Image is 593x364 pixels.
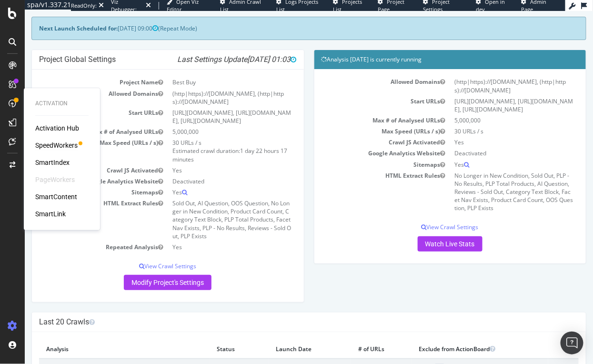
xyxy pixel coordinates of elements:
[143,230,271,241] td: Yes
[297,125,425,136] td: Crawl JS Activated
[297,65,425,84] td: Allowed Domains
[297,212,554,220] p: View Crawl Settings
[14,13,93,21] strong: Next Launch Scheduled for:
[7,5,562,29] div: (Repeat Mode)
[14,65,143,76] td: Project Name
[425,65,554,84] td: (http|https)://[DOMAIN_NAME], (http|https)://[DOMAIN_NAME]
[143,175,271,186] td: Yes
[387,328,523,347] th: Exclude from ActionBoard
[143,77,271,96] td: (http|https)://[DOMAIN_NAME], (http|https)://[DOMAIN_NAME]
[297,159,425,202] td: HTML Extract Rules
[143,126,271,153] td: 30 URLs / s Estimated crawl duration:
[14,306,554,315] h4: Last 20 Crawls
[14,96,143,115] td: Start URLs
[14,328,185,347] th: Analysis
[425,148,554,159] td: Yes
[14,115,143,126] td: Max # of Analysed URLs
[143,65,271,76] td: Best Buy
[297,114,425,125] td: Max Speed (URLs / s)
[244,328,326,347] th: Launch Date
[143,96,271,115] td: [URL][DOMAIN_NAME], [URL][DOMAIN_NAME], [URL][DOMAIN_NAME]
[35,141,78,150] a: SpeedWorkers
[35,158,70,167] a: SmartIndex
[425,125,554,136] td: Yes
[143,164,271,175] td: Deactivated
[35,100,89,108] div: Activation
[143,186,271,230] td: Sold Out, AI Question, OOS Question, No Longer in New Condition, Product Card Count, Category Tex...
[297,43,554,53] h4: Analysis [DATE] is currently running
[185,328,244,347] th: Status
[143,115,271,126] td: 5,000,000
[35,123,79,133] a: Activation Hub
[326,328,387,347] th: # of URLs
[35,209,66,219] a: SmartLink
[425,114,554,125] td: 30 URLs / s
[35,175,75,184] div: PageWorkers
[297,103,425,114] td: Max # of Analysed URLs
[14,175,143,186] td: Sitemaps
[14,43,272,53] h4: Project Global Settings
[425,136,554,147] td: Deactivated
[393,225,458,240] a: Watch Live Stats
[14,77,143,96] td: Allowed Domains
[561,332,583,354] div: Open Intercom Messenger
[297,148,425,159] td: Sitemaps
[148,135,262,152] span: 1 day 22 hours 17 minutes
[35,192,77,202] a: SmartContent
[71,2,97,10] div: ReadOnly:
[14,153,143,164] td: Crawl JS Activated
[14,126,143,153] td: Max Speed (URLs / s)
[425,103,554,114] td: 5,000,000
[93,13,133,21] span: [DATE] 09:00
[99,263,187,279] a: Modify Project's Settings
[14,164,143,175] td: Google Analytics Website
[14,186,143,230] td: HTML Extract Rules
[143,153,271,164] td: Yes
[223,43,272,52] span: [DATE] 01:03
[425,159,554,202] td: No Longer in New Condition, Sold Out, PLP - No Results, PLP Total Products, AI Question, Reviews ...
[297,136,425,147] td: Google Analytics Website
[14,251,272,259] p: View Crawl Settings
[297,84,425,103] td: Start URLs
[153,43,272,53] i: Last Settings Update
[425,84,554,103] td: [URL][DOMAIN_NAME], [URL][DOMAIN_NAME], [URL][DOMAIN_NAME]
[14,230,143,241] td: Repeated Analysis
